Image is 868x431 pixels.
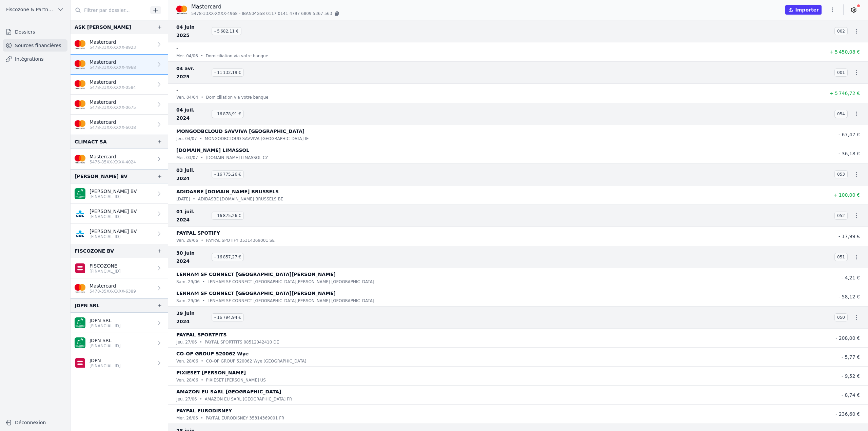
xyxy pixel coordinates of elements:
img: imageedit_2_6530439554.png [75,119,85,130]
span: 050 [834,313,848,321]
p: 5478-33XX-XXXX-8923 [90,45,136,50]
img: BNP_BE_BUSINESS_GEBABEBB.png [75,317,85,328]
div: • [201,415,203,422]
p: PAYPAL SPOTIFY 35314369001 SE [206,237,275,244]
img: imageedit_2_6530439554.png [75,59,85,70]
p: Mastercard [90,39,136,45]
p: mer. 03/07 [176,154,198,161]
p: AMAZON EU SARL [GEOGRAPHIC_DATA] FR [205,396,292,403]
p: [FINANCIAL_ID] [90,343,121,349]
span: - 16 794,94 € [212,313,244,321]
p: mer. 26/06 [176,415,198,422]
p: - [176,86,178,94]
button: Déconnexion [3,417,67,428]
div: • [201,377,203,384]
a: [PERSON_NAME] BV [FINANCIAL_ID] [71,183,168,204]
img: BNP_BE_BUSINESS_GEBABEBB.png [75,337,85,348]
span: - [239,11,240,16]
p: LENHAM SF CONNECT [GEOGRAPHIC_DATA][PERSON_NAME] [GEOGRAPHIC_DATA] [208,278,374,285]
span: 30 juin 2024 [176,249,209,265]
img: belfius.png [75,263,85,274]
p: [FINANCIAL_ID] [90,363,121,369]
p: [PERSON_NAME] BV [90,208,137,215]
p: [DOMAIN_NAME] LIMASSOL CY [206,154,268,161]
span: + 100,00 € [833,192,860,198]
p: [FINANCIAL_ID] [90,323,121,329]
p: 5478-33XX-XXXX-4968 [90,65,136,70]
p: LENHAM SF CONNECT [GEOGRAPHIC_DATA][PERSON_NAME] [176,270,336,278]
input: Filtrer par dossier... [71,4,148,16]
img: imageedit_2_6530439554.png [75,154,85,164]
span: - 9,52 € [842,373,860,379]
span: - 58,12 € [839,294,860,299]
p: 5478-33XX-XXXX-6038 [90,125,136,130]
p: sam. 29/06 [176,278,200,285]
div: • [200,339,202,346]
p: ven. 04/04 [176,94,198,101]
span: - 11 132,19 € [212,68,244,77]
a: FISCOZONE [FINANCIAL_ID] [71,258,168,278]
div: • [202,297,205,304]
p: PAYPAL EURODISNEY 35314369001 FR [206,415,284,422]
p: [FINANCIAL_ID] [90,194,137,199]
div: • [201,237,203,244]
p: mer. 04/06 [176,53,198,59]
p: JDPN SRL [90,337,121,344]
p: Mastercard [90,119,136,125]
p: ven. 28/06 [176,358,198,365]
div: • [201,154,203,161]
a: JDPN SRL [FINANCIAL_ID] [71,333,168,353]
a: Dossiers [3,26,67,38]
a: Mastercard 5478-33XX-XXXX-0584 [71,75,168,95]
p: LENHAM SF CONNECT [GEOGRAPHIC_DATA][PERSON_NAME] [GEOGRAPHIC_DATA] [208,297,374,304]
p: CO-OP GROUP 520062 Wye [176,350,249,358]
img: belfius.png [75,357,85,368]
span: - 236,60 € [835,411,860,417]
span: 002 [834,27,848,35]
div: CLIMACT SA [75,138,107,146]
p: [PERSON_NAME] BV [90,228,137,235]
span: + 5 450,08 € [829,49,860,55]
p: JDPN [90,357,121,364]
p: PIXIESET [PERSON_NAME] [176,369,246,377]
p: PAYPAL SPOTIFY [176,229,220,237]
p: [FINANCIAL_ID] [90,214,137,219]
p: MONGODBCLOUD SAVVIVA [GEOGRAPHIC_DATA] IE [205,135,309,142]
p: Mastercard [90,282,136,289]
p: [DOMAIN_NAME] LIMASSOL [176,146,249,154]
p: PIXIESET [PERSON_NAME] US [206,377,266,384]
span: 053 [834,170,848,178]
span: 054 [834,110,848,118]
p: 5478-35XX-XXXX-6389 [90,289,136,294]
button: Importer [785,5,822,15]
div: • [193,196,195,202]
span: Fiscozone & Partners BV [6,6,55,13]
p: Mastercard [90,79,136,85]
a: Mastercard 5478-33XX-XXXX-6038 [71,115,168,135]
p: FISCOZONE [90,262,121,269]
span: - 16 775,26 € [212,170,244,178]
p: AMAZON EU SARL [GEOGRAPHIC_DATA] [176,388,281,396]
p: [FINANCIAL_ID] [90,234,137,239]
span: - 208,00 € [835,335,860,341]
p: ADIDASBE [DOMAIN_NAME] BRUSSELS [176,188,279,196]
p: [FINANCIAL_ID] [90,269,121,274]
span: - 8,74 € [842,392,860,398]
span: - 4,21 € [842,275,860,280]
div: • [201,53,203,59]
p: jeu. 27/06 [176,339,197,346]
a: JDPN [FINANCIAL_ID] [71,353,168,373]
a: Mastercard 5478-33XX-XXXX-4968 [71,55,168,75]
span: - 5,77 € [842,354,860,360]
img: imageedit_2_6530439554.png [75,283,85,294]
div: • [200,135,202,142]
span: - 16 878,91 € [212,110,244,118]
p: Mastercard [191,3,340,11]
p: ven. 28/06 [176,237,198,244]
div: • [202,278,205,285]
a: Mastercard 5478-35XX-XXXX-6389 [71,278,168,298]
p: sam. 29/06 [176,297,200,304]
p: Domiciliation via votre banque [206,94,269,101]
span: 01 juil. 2024 [176,208,209,224]
p: ADIDASBE [DOMAIN_NAME] BRUSSELS BE [198,196,283,202]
